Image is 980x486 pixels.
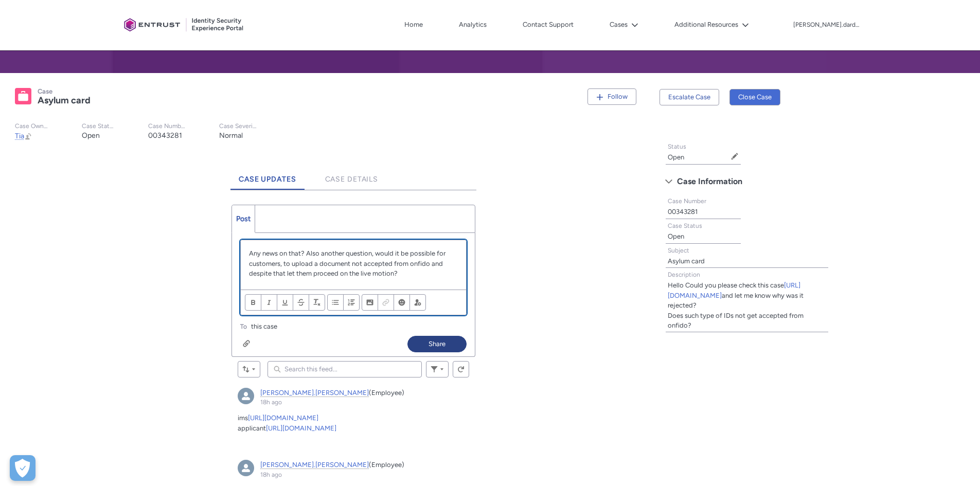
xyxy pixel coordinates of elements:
a: [URL][DOMAIN_NAME] [668,281,800,299]
span: Subject [668,247,689,254]
button: Case Information [660,173,834,190]
ul: Format text [245,294,325,311]
button: Bold [245,294,261,311]
span: Case Updates [239,175,296,184]
a: Case Updates [230,161,305,190]
lightning-formatted-text: Asylum card [38,95,91,106]
button: Remove Formatting [309,294,325,311]
a: Contact Support [520,17,576,32]
button: Close Case [729,89,780,105]
span: Case Details [325,175,379,184]
button: Strikethrough [293,294,309,311]
ul: Align text [327,294,360,311]
lightning-formatted-text: Open [668,153,684,161]
ul: Insert content [362,294,426,311]
div: Cookie Preferences [10,455,35,481]
a: Home [402,17,425,32]
a: 18h ago [260,399,282,406]
button: Change Owner [24,132,32,140]
span: this case [251,321,277,332]
p: Case Status [82,122,115,130]
lightning-formatted-text: 00343281 [148,131,182,140]
button: Share [407,336,467,352]
lightning-formatted-text: Open [668,232,684,240]
a: [PERSON_NAME].[PERSON_NAME] [260,389,369,397]
span: applicant [238,424,266,432]
button: Image [362,294,378,311]
p: [PERSON_NAME].dardoumas 1 [793,22,860,29]
img: External User - rita.pinheiro (Onfido) [238,460,254,476]
button: Open Preferences [10,455,35,481]
a: 18h ago [260,471,282,478]
button: Follow [587,88,636,105]
button: Underline [277,294,293,311]
span: Tia [15,132,24,140]
button: Refresh this feed [453,361,469,377]
button: Escalate Case [660,89,719,105]
button: Numbered List [343,294,360,311]
img: External User - rita.pinheiro (Onfido) [238,388,254,404]
span: ims [238,414,248,422]
span: (Employee) [369,461,404,469]
lightning-formatted-text: Hello Could you please check this case and let me know why was it rejected? Does such type of IDs... [668,281,804,329]
button: Cases [607,17,641,32]
span: To [240,323,247,330]
span: Follow [608,93,628,100]
span: Status [668,143,686,150]
input: Search this feed... [268,361,422,377]
button: @Mention people and groups [409,294,426,311]
p: Any news on that? Also another question, would it be possible for customers, to upload a document... [249,248,458,279]
span: Description [668,271,700,278]
button: Edit Status [730,152,739,160]
button: Additional Resources [672,17,752,32]
div: Chatter Publisher [231,205,475,357]
div: rita.pinheiro [238,388,254,404]
span: Case Number [668,197,706,205]
p: Case Severity [219,122,257,130]
a: Case Details [317,161,387,190]
button: Link [378,294,394,311]
records-entity-label: Case [38,87,52,95]
button: Insert Emoji [394,294,410,311]
a: [URL][DOMAIN_NAME] [266,424,336,432]
a: [PERSON_NAME].[PERSON_NAME] [260,461,369,469]
lightning-formatted-text: Open [82,131,100,140]
div: rita.pinheiro [238,460,254,476]
span: Case Status [668,222,702,229]
button: Italic [261,294,277,311]
span: Case Information [677,174,742,189]
article: rita.pinheiro, 18h ago [231,382,475,448]
button: User Profile dimitrios.dardoumas 1 [793,19,861,29]
button: Bulleted List [327,294,344,311]
lightning-formatted-text: Asylum card [668,257,705,265]
span: (Employee) [369,389,404,397]
a: Post [232,205,255,232]
lightning-formatted-text: 00343281 [668,208,698,215]
p: Case Number [148,122,186,130]
lightning-formatted-text: Normal [219,131,243,140]
a: Analytics, opens in new tab [456,17,489,32]
a: [URL][DOMAIN_NAME] [248,414,318,422]
span: Post [236,214,251,223]
p: Case Owner [15,122,49,130]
